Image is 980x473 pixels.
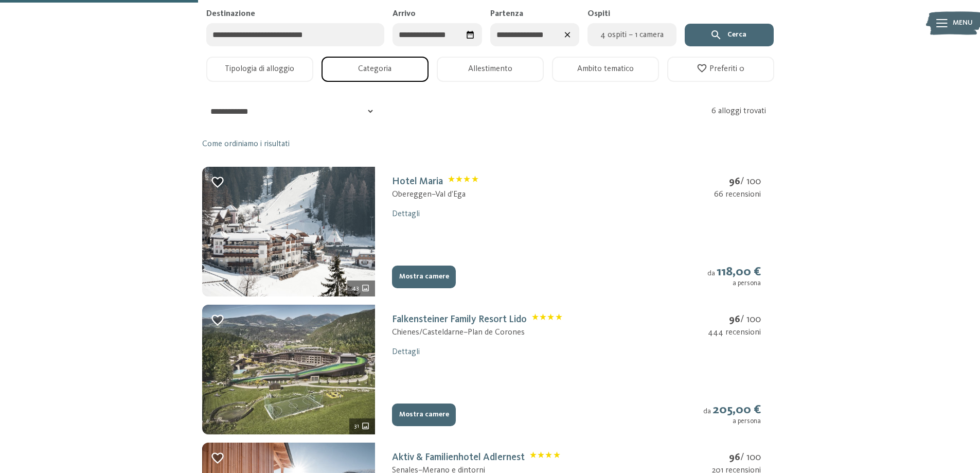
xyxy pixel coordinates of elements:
[392,266,456,288] button: Mostra camere
[392,404,456,426] button: Mostra camere
[437,57,544,82] button: Allestimento
[347,281,375,296] div: 43 ulteriori immagini
[392,210,420,218] a: Dettagli
[729,314,740,325] strong: 96
[206,57,313,82] button: Tipologia di alloggio
[392,314,562,325] a: Falkensteiner Family Resort LidoClassificazione: 4 stelle
[210,313,225,328] div: Aggiungi ai preferiti
[322,57,429,82] button: Categoria
[462,26,479,43] div: Seleziona data
[532,313,562,326] span: Classificazione: 4 stelle
[729,177,740,187] strong: 96
[354,422,359,431] span: 31
[708,313,761,327] div: / 100
[206,10,255,18] span: Destinazione
[392,177,478,187] a: Hotel MariaClassificazione: 4 stelle
[708,327,761,338] div: 444 recensioni
[392,452,560,463] a: Aktiv & Familienhotel AdlernestClassificazione: 4 stelle
[703,417,761,426] div: a persona
[393,10,416,18] span: Arrivo
[490,10,523,18] span: Partenza
[587,10,610,18] span: Ospiti
[712,451,761,465] div: / 100
[717,266,761,278] strong: 118,00 €
[202,305,375,434] img: mss_renderimg.php
[202,138,290,150] a: Come ordiniamo i risultati
[530,451,560,464] span: Classificazione: 4 stelle
[729,452,740,463] strong: 96
[392,189,478,200] div: Obereggen – Val d’Ega
[392,348,420,356] a: Dettagli
[667,57,774,82] button: Preferiti 0
[714,189,761,200] div: 66 recensioni
[703,402,761,426] div: da
[711,106,777,117] div: 6 alloggi trovati
[392,327,562,338] div: Chienes/Casteldarne – Plan de Corones
[552,57,659,82] button: Ambito tematico
[707,279,761,288] div: a persona
[685,24,774,46] button: Cerca
[210,451,225,466] div: Aggiungi ai preferiti
[707,265,761,288] div: da
[349,418,375,434] div: 31 ulteriori immagini
[361,422,370,430] svg: 31 ulteriori immagini
[559,26,576,43] div: Azzera le date
[448,176,478,188] span: Classificazione: 4 stelle
[202,167,375,296] img: Inverno
[352,284,359,293] span: 43
[594,29,670,41] span: 4 ospiti – 1 camera
[714,175,761,189] div: / 100
[210,175,225,190] div: Aggiungi ai preferiti
[361,284,370,292] svg: 43 ulteriori immagini
[587,23,676,46] button: 4 ospiti – 1 camera4 ospiti – 1 camera
[712,404,761,416] strong: 205,00 €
